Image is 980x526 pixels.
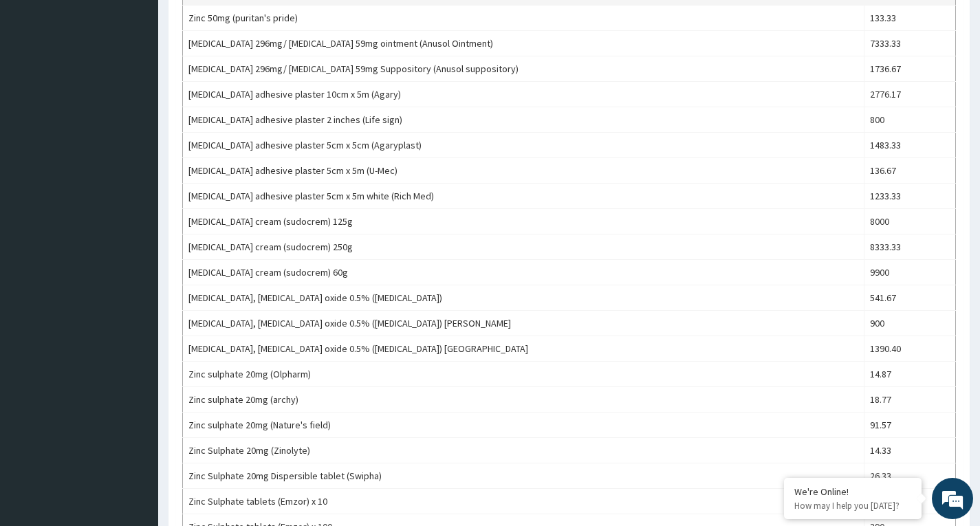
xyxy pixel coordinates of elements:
[183,362,864,387] td: Zinc sulphate 20mg (Olpharm)
[7,375,262,424] textarea: Type your message and hit 'Enter'
[183,489,864,514] td: Zinc Sulphate tablets (Emzor) x 10
[80,173,190,312] span: We're online!
[864,31,956,56] td: 7333.33
[864,260,956,285] td: 9900
[72,77,231,95] div: Chat with us now
[183,56,864,82] td: [MEDICAL_DATA] 296mg/ [MEDICAL_DATA] 59mg Suppository (Anusol suppository)
[864,158,956,184] td: 136.67
[864,184,956,209] td: 1233.33
[864,56,956,82] td: 1736.67
[864,6,956,31] td: 133.33
[864,336,956,362] td: 1390.40
[864,387,956,413] td: 18.77
[183,6,864,31] td: Zinc 50mg (puritan's pride)
[864,362,956,387] td: 14.87
[183,209,864,234] td: [MEDICAL_DATA] cream (sudocrem) 125g
[864,209,956,234] td: 8000
[183,133,864,158] td: [MEDICAL_DATA] adhesive plaster 5cm x 5cm (Agaryplast)
[183,107,864,133] td: [MEDICAL_DATA] adhesive plaster 2 inches (Life sign)
[25,69,56,103] img: d_794563401_company_1708531726252_794563401
[864,107,956,133] td: 800
[864,285,956,311] td: 541.67
[183,184,864,209] td: [MEDICAL_DATA] adhesive plaster 5cm x 5m white (Rich Med)
[183,336,864,362] td: [MEDICAL_DATA], [MEDICAL_DATA] oxide 0.5% ([MEDICAL_DATA]) [GEOGRAPHIC_DATA]
[183,387,864,413] td: Zinc sulphate 20mg (archy)
[183,413,864,438] td: Zinc sulphate 20mg (Nature's field)
[183,234,864,260] td: [MEDICAL_DATA] cream (sudocrem) 250g
[864,234,956,260] td: 8333.33
[183,438,864,463] td: Zinc Sulphate 20mg (Zinolyte)
[864,463,956,489] td: 26.33
[864,438,956,463] td: 14.33
[183,260,864,285] td: [MEDICAL_DATA] cream (sudocrem) 60g
[864,311,956,336] td: 900
[864,133,956,158] td: 1483.33
[183,463,864,489] td: Zinc Sulphate 20mg Dispersible tablet (Swipha)
[183,158,864,184] td: [MEDICAL_DATA] adhesive plaster 5cm x 5m (U-Mec)
[864,413,956,438] td: 91.57
[183,82,864,107] td: [MEDICAL_DATA] adhesive plaster 10cm x 5m (Agary)
[226,7,259,40] div: Minimize live chat window
[183,311,864,336] td: [MEDICAL_DATA], [MEDICAL_DATA] oxide 0.5% ([MEDICAL_DATA]) [PERSON_NAME]
[183,31,864,56] td: [MEDICAL_DATA] 296mg/ [MEDICAL_DATA] 59mg ointment (Anusol Ointment)
[794,500,911,512] p: How may I help you today?
[794,485,911,498] div: We're Online!
[183,285,864,311] td: [MEDICAL_DATA], [MEDICAL_DATA] oxide 0.5% ([MEDICAL_DATA])
[864,82,956,107] td: 2776.17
